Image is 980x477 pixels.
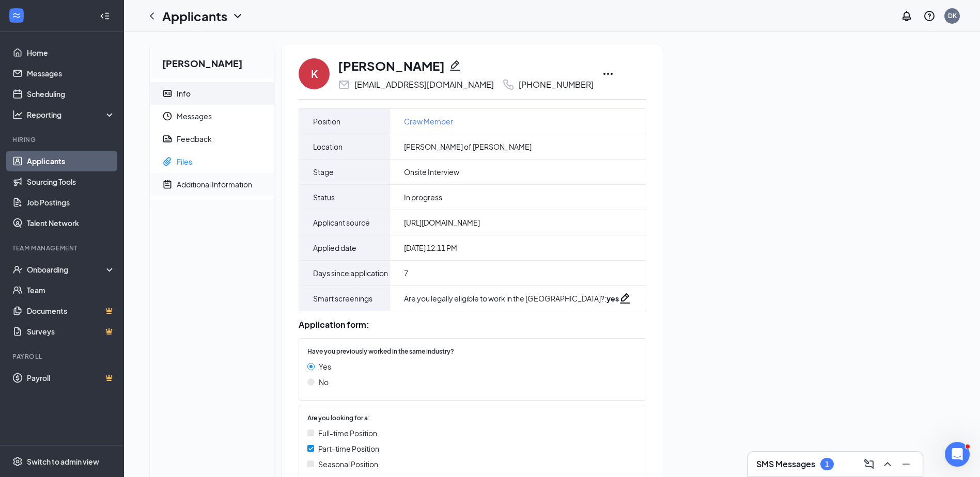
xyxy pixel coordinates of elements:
[307,414,370,423] span: Are you looking for a:
[12,264,23,275] svg: UserCheck
[150,173,274,196] a: NoteActiveAdditional Information
[12,135,113,144] div: Hiring
[27,280,115,300] a: Team
[27,456,99,467] div: Switch to admin view
[313,216,370,229] span: Applicant source
[150,82,274,105] a: ContactCardInfo
[318,427,377,439] span: Full-time Position
[879,456,896,472] button: ChevronUp
[318,443,379,454] span: Part-time Position
[150,44,274,78] h2: [PERSON_NAME]
[12,109,23,120] svg: Analysis
[923,10,936,22] svg: QuestionInfo
[313,242,356,254] span: Applied date
[12,352,113,361] div: Payroll
[404,192,442,202] span: In progress
[27,63,115,84] a: Messages
[606,294,619,303] strong: yes
[449,59,461,72] svg: Pencil
[900,458,912,470] svg: Minimize
[177,134,212,144] div: Feedback
[231,10,244,22] svg: ChevronDown
[27,109,116,120] div: Reporting
[162,156,173,167] svg: Paperclip
[27,213,115,233] a: Talent Network
[756,458,815,470] h3: SMS Messages
[338,57,445,74] h1: [PERSON_NAME]
[27,321,115,342] a: SurveysCrown
[177,179,252,189] div: Additional Information
[162,7,227,25] h1: Applicants
[162,88,173,99] svg: ContactCard
[177,105,266,128] span: Messages
[825,460,829,469] div: 1
[11,10,22,21] svg: WorkstreamLogo
[146,10,158,22] svg: ChevronLeft
[313,292,372,305] span: Smart screenings
[150,105,274,128] a: ClockMessages
[313,191,335,203] span: Status
[404,116,453,127] a: Crew Member
[150,128,274,150] a: ReportFeedback
[881,458,894,470] svg: ChevronUp
[404,167,459,177] span: Onsite Interview
[311,67,318,81] div: K
[861,456,877,472] button: ComposeMessage
[900,10,913,22] svg: Notifications
[12,244,113,252] div: Team Management
[27,171,115,192] a: Sourcing Tools
[945,442,970,467] iframe: Intercom live chat
[27,151,115,171] a: Applicants
[519,79,594,90] div: [PHONE_NUMBER]
[177,156,192,167] div: Files
[150,150,274,173] a: PaperclipFiles
[313,140,343,153] span: Location
[404,243,457,253] span: [DATE] 12:11 PM
[863,458,875,470] svg: ComposeMessage
[27,368,115,388] a: PayrollCrown
[404,141,532,152] span: [PERSON_NAME] of [PERSON_NAME]
[27,300,115,321] a: DocumentsCrown
[27,264,106,275] div: Onboarding
[338,78,350,91] svg: Email
[162,134,173,144] svg: Report
[602,68,614,80] svg: Ellipses
[354,79,494,90] div: [EMAIL_ADDRESS][DOMAIN_NAME]
[313,115,340,128] span: Position
[307,347,454,357] span: Have you previously worked in the same industry?
[619,292,631,305] svg: Pencil
[27,84,115,104] a: Scheduling
[898,456,914,472] button: Minimize
[313,267,388,279] span: Days since application
[162,179,173,189] svg: NoteActive
[100,11,110,21] svg: Collapse
[12,456,23,467] svg: Settings
[502,78,515,91] svg: Phone
[27,192,115,213] a: Job Postings
[162,111,173,121] svg: Clock
[319,361,331,372] span: Yes
[313,166,334,178] span: Stage
[319,376,329,388] span: No
[404,217,480,228] span: [URL][DOMAIN_NAME]
[27,42,115,63] a: Home
[299,320,646,330] div: Application form:
[318,458,378,470] span: Seasonal Position
[948,11,957,20] div: DK
[404,293,619,304] div: Are you legally eligible to work in the [GEOGRAPHIC_DATA]? :
[177,88,191,99] div: Info
[404,268,408,278] span: 7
